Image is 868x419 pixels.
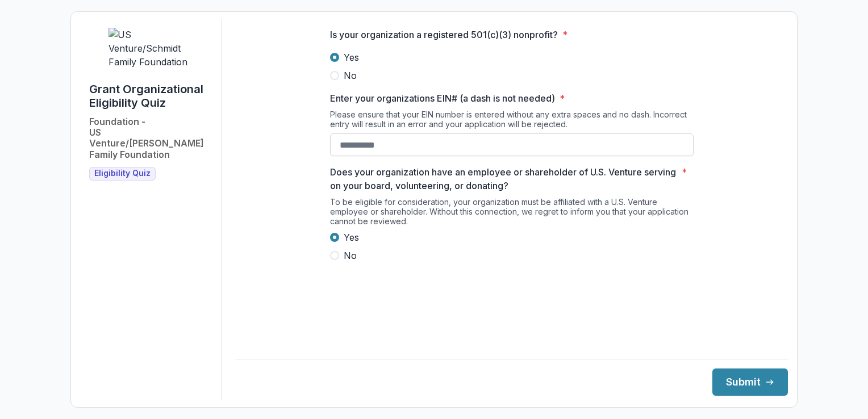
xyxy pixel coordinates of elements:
[89,116,212,160] h2: Foundation - US Venture/[PERSON_NAME] Family Foundation
[330,110,694,133] div: Please ensure that your EIN number is entered without any extra spaces and no dash. Incorrect ent...
[330,28,558,41] p: Is your organization a registered 501(c)(3) nonprofit?
[330,197,694,231] div: To be eligible for consideration, your organization must be affiliated with a U.S. Venture employ...
[712,368,788,396] button: Submit
[344,249,357,262] span: No
[330,165,677,192] p: Does your organization have an employee or shareholder of U.S. Venture serving on your board, vol...
[108,28,194,69] img: US Venture/Schmidt Family Foundation
[89,82,212,110] h1: Grant Organizational Eligibility Quiz
[330,91,555,105] p: Enter your organizations EIN# (a dash is not needed)
[94,169,151,178] span: Eligibility Quiz
[344,69,357,82] span: No
[344,51,359,64] span: Yes
[344,231,359,244] span: Yes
